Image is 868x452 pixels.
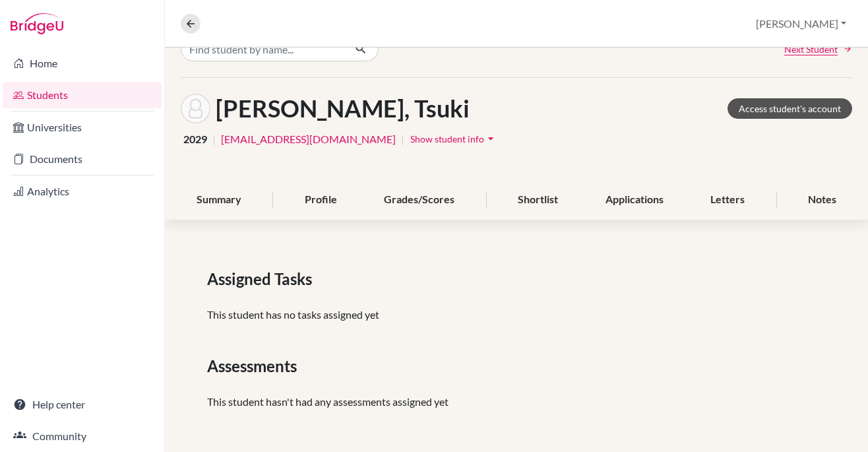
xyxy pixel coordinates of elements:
[183,131,207,147] span: 2029
[792,181,852,220] div: Notes
[728,98,852,119] a: Access student's account
[181,181,257,220] div: Summary
[212,131,216,147] span: |
[289,181,353,220] div: Profile
[784,42,838,56] span: Next Student
[221,131,396,147] a: [EMAIL_ADDRESS][DOMAIN_NAME]
[368,181,470,220] div: Grades/Scores
[207,307,826,323] p: This student has no tasks assigned yet
[207,267,317,291] span: Assigned Tasks
[3,423,162,449] a: Community
[3,146,162,172] a: Documents
[3,114,162,141] a: Universities
[590,181,679,220] div: Applications
[410,133,484,145] span: Show student info
[410,129,498,149] button: Show student infoarrow_drop_down
[11,13,63,34] img: Bridge-U
[750,11,852,36] button: [PERSON_NAME]
[695,181,760,220] div: Letters
[216,94,470,123] h1: [PERSON_NAME], Tsuki
[207,394,826,410] p: This student hasn't had any assessments assigned yet
[502,181,574,220] div: Shortlist
[207,354,302,378] span: Assessments
[181,94,210,123] img: Tsuki Aoshima Williams's avatar
[401,131,404,147] span: |
[3,178,162,205] a: Analytics
[3,50,162,77] a: Home
[3,391,162,418] a: Help center
[181,36,344,61] input: Find student by name...
[784,42,852,56] a: Next Student
[3,82,162,108] a: Students
[484,132,497,145] i: arrow_drop_down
